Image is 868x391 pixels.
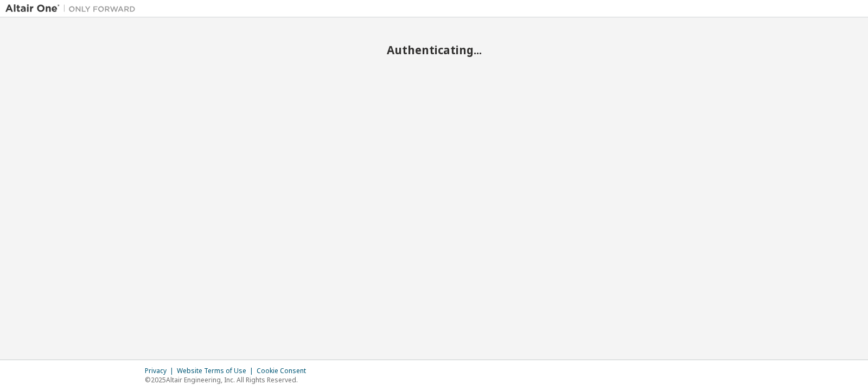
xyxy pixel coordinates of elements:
[145,375,312,384] p: © 2025 Altair Engineering, Inc. All Rights Reserved.
[5,3,141,14] img: Altair One
[257,367,312,375] div: Cookie Consent
[145,367,177,375] div: Privacy
[5,43,863,57] h2: Authenticating...
[177,367,257,375] div: Website Terms of Use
